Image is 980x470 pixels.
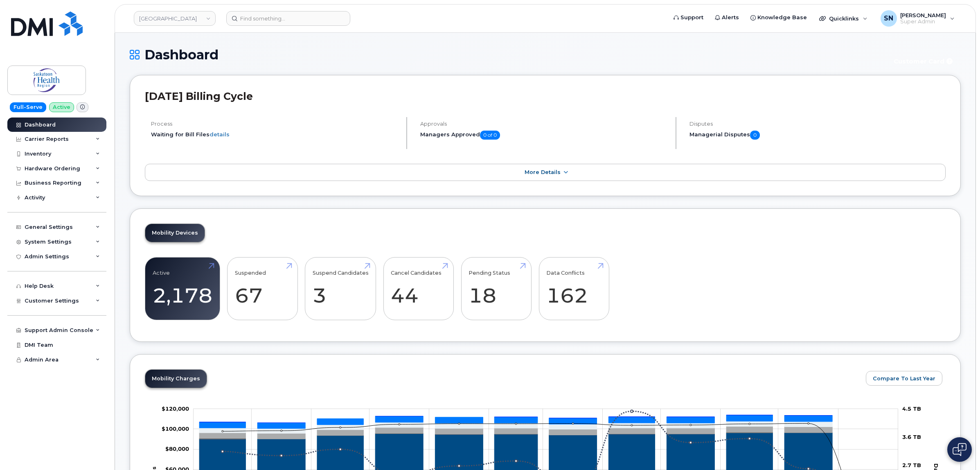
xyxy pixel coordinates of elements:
[162,405,189,412] g: $0
[902,434,921,440] tspan: 3.6 TB
[420,131,669,140] h5: Managers Approved
[162,405,189,412] tspan: $120,000
[165,445,189,452] g: $0
[750,131,760,140] span: 0
[953,443,966,456] img: Open chat
[130,47,883,62] h1: Dashboard
[420,121,669,127] h4: Approvals
[235,262,290,316] a: Suspended 67
[165,445,189,452] tspan: $80,000
[145,370,207,388] a: Mobility Charges
[902,405,921,412] tspan: 4.5 TB
[391,262,446,316] a: Cancel Candidates 44
[525,169,561,175] span: More Details
[162,425,189,432] tspan: $100,000
[866,371,942,386] button: Compare To Last Year
[151,131,399,138] li: Waiting for Bill Files
[162,425,189,432] g: $0
[151,121,399,127] h4: Process
[689,121,946,127] h4: Disputes
[210,131,230,138] a: details
[480,131,500,140] span: 0 of 0
[873,375,935,382] span: Compare To Last Year
[145,90,946,102] h2: [DATE] Billing Cycle
[153,262,212,316] a: Active 2,178
[313,262,369,316] a: Suspend Candidates 3
[145,224,205,242] a: Mobility Devices
[887,54,961,68] button: Customer Card
[689,131,946,140] h5: Managerial Disputes
[546,262,602,316] a: Data Conflicts 162
[902,462,921,468] tspan: 2.7 TB
[469,262,524,316] a: Pending Status 18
